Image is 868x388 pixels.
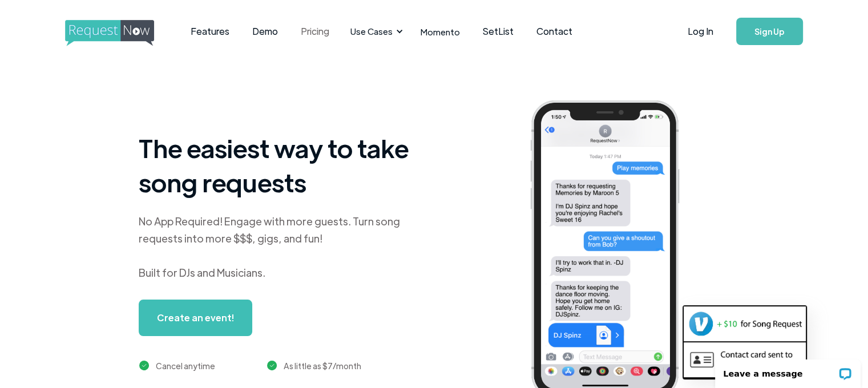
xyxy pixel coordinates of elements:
[409,15,471,48] a: Momento
[676,11,725,51] a: Log In
[139,300,252,336] a: Create an event!
[267,361,277,370] img: green checkmark
[684,342,806,377] img: contact card example
[65,20,151,43] a: home
[289,14,341,49] a: Pricing
[65,20,175,46] img: requestnow logo
[736,18,803,45] a: Sign Up
[525,14,584,49] a: Contact
[139,131,424,199] h1: The easiest way to take song requests
[179,14,241,49] a: Features
[684,306,806,341] img: venmo screenshot
[708,352,868,388] iframe: LiveChat chat widget
[139,213,424,281] div: No App Required! Engage with more guests. Turn song requests into more $$$, gigs, and fun! Built ...
[241,14,289,49] a: Demo
[139,361,149,370] img: green checkmark
[344,14,406,49] div: Use Cases
[284,359,361,373] div: As little as $7/month
[350,25,393,38] div: Use Cases
[471,14,525,49] a: SetList
[156,359,215,373] div: Cancel anytime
